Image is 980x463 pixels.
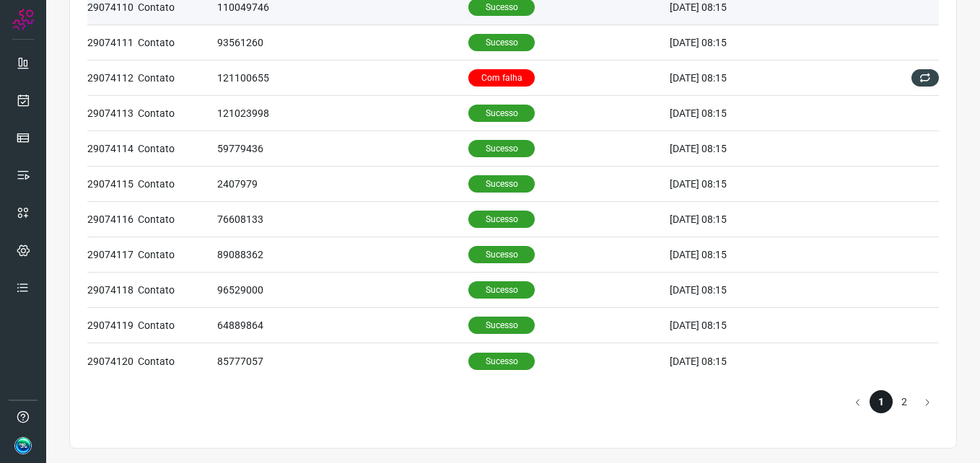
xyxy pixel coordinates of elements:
td: 121100655 [217,61,468,96]
td: 89088362 [217,237,468,273]
td: 93561260 [217,25,468,61]
td: Contato [138,25,217,61]
td: 29074113 [87,96,138,131]
td: [DATE] 08:15 [670,131,856,167]
p: Sucesso [468,140,535,157]
td: [DATE] 08:15 [670,273,856,308]
td: Contato [138,237,217,273]
td: Contato [138,202,217,237]
td: [DATE] 08:15 [670,343,856,379]
td: 2407979 [217,167,468,202]
p: Sucesso [468,211,535,228]
button: Go to next page [916,390,939,413]
p: Sucesso [468,353,535,370]
p: Com falha [468,69,535,87]
p: Sucesso [468,246,535,263]
td: 85777057 [217,343,468,379]
p: Sucesso [468,34,535,51]
td: 29074115 [87,167,138,202]
td: 121023998 [217,96,468,131]
td: 96529000 [217,273,468,308]
td: 29074111 [87,25,138,61]
button: Go to previous page [846,390,870,413]
td: 29074117 [87,237,138,273]
td: Contato [138,343,217,379]
p: Sucesso [468,317,535,334]
td: [DATE] 08:15 [670,237,856,273]
td: 76608133 [217,202,468,237]
li: page 1 [870,390,893,413]
p: Sucesso [468,105,535,122]
td: 29074118 [87,273,138,308]
td: Contato [138,308,217,343]
td: [DATE] 08:15 [670,96,856,131]
p: Sucesso [468,175,535,193]
img: Logo [12,9,34,30]
td: [DATE] 08:15 [670,167,856,202]
td: [DATE] 08:15 [670,61,856,96]
td: [DATE] 08:15 [670,25,856,61]
img: d1faacb7788636816442e007acca7356.jpg [14,437,32,454]
td: [DATE] 08:15 [670,308,856,343]
td: 29074114 [87,131,138,167]
td: 29074120 [87,343,138,379]
td: 29074119 [87,308,138,343]
td: Contato [138,131,217,167]
td: Contato [138,167,217,202]
li: page 2 [893,390,916,413]
td: 29074112 [87,61,138,96]
td: Contato [138,273,217,308]
td: Contato [138,61,217,96]
td: 64889864 [217,308,468,343]
td: [DATE] 08:15 [670,202,856,237]
td: 59779436 [217,131,468,167]
td: 29074116 [87,202,138,237]
td: Contato [138,96,217,131]
p: Sucesso [468,281,535,299]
